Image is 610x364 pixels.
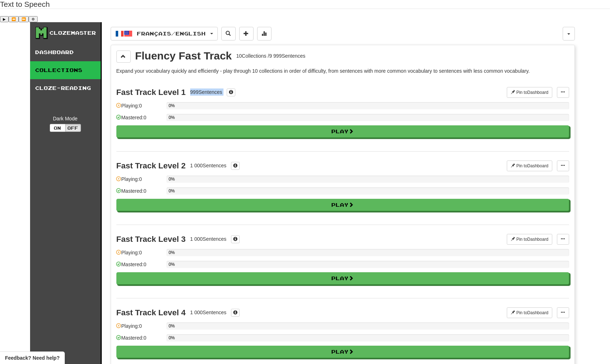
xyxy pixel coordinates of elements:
[116,272,569,284] button: Play
[221,27,236,40] button: Search sentences
[116,334,163,346] div: Mastered: 0
[116,67,569,75] p: Expand your vocabulary quickly and efficiently - play through 10 collections in order of difficul...
[65,124,81,132] button: Off
[116,346,569,358] button: Play
[29,16,38,22] button: Settings
[190,235,226,243] div: 1 000 Sentences
[116,88,186,97] div: Fast Track Level 1
[116,199,569,211] button: Play
[116,322,163,334] div: Playing: 0
[116,176,163,187] div: Playing: 0
[190,309,226,316] div: 1 000 Sentences
[507,234,552,245] button: Pin toDashboard
[257,27,272,40] button: More stats
[507,307,552,318] button: Pin toDashboard
[5,354,59,361] span: Open feedback widget
[137,30,206,37] span: Français / English
[35,115,95,122] div: Dark Mode
[116,249,163,261] div: Playing: 0
[111,27,218,40] button: Français/English
[30,61,101,79] a: Collections
[190,162,226,169] div: 1 000 Sentences
[116,235,186,244] div: Fast Track Level 3
[507,87,552,98] button: Pin toDashboard
[30,79,101,97] a: Cloze-Reading
[135,51,232,61] div: Fluency Fast Track
[50,124,66,132] button: On
[30,43,101,61] a: Dashboard
[116,308,186,317] div: Fast Track Level 4
[19,16,29,22] button: Forward
[116,261,163,273] div: Mastered: 0
[116,161,186,170] div: Fast Track Level 2
[9,16,19,22] button: Previous
[236,52,306,59] div: 10 Collections / 9 999 Sentences
[116,125,569,138] button: Play
[50,29,96,37] div: Clozemaster
[116,187,163,199] div: Mastered: 0
[507,161,552,171] button: Pin toDashboard
[190,88,222,96] div: 999 Sentences
[239,27,254,40] button: Add sentence to collection
[116,114,163,126] div: Mastered: 0
[116,102,163,114] div: Playing: 0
